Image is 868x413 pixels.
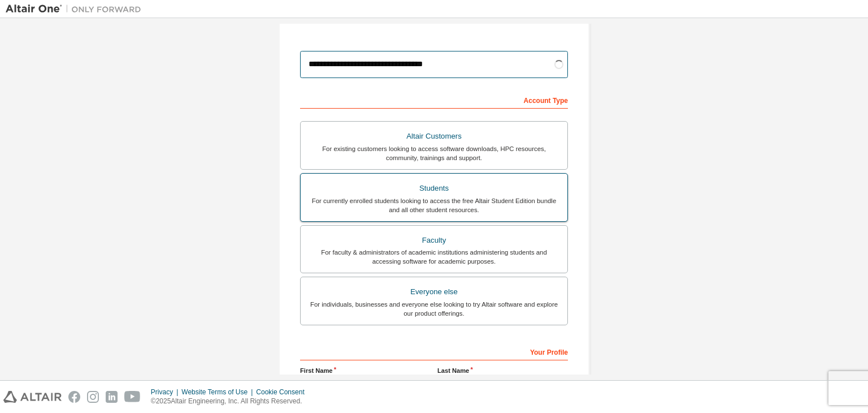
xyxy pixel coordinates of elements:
[6,3,147,15] img: Altair One
[3,391,62,403] img: altair_logo.svg
[307,300,561,318] div: For individuals, businesses and everyone else looking to try Altair software and explore our prod...
[307,248,561,266] div: For faculty & administrators of academic institutions administering students and accessing softwa...
[151,388,181,397] div: Privacy
[106,391,118,403] img: linkedin.svg
[437,366,568,375] label: Last Name
[307,128,561,144] div: Altair Customers
[87,391,99,403] img: instagram.svg
[300,366,431,375] label: First Name
[68,391,80,403] img: facebook.svg
[307,180,561,196] div: Students
[151,397,311,406] p: © 2025 Altair Engineering, Inc. All Rights Reserved.
[124,391,141,403] img: youtube.svg
[300,91,568,109] div: Account Type
[181,388,256,397] div: Website Terms of Use
[307,233,561,248] div: Faculty
[300,342,568,360] div: Your Profile
[256,388,311,397] div: Cookie Consent
[307,144,561,162] div: For existing customers looking to access software downloads, HPC resources, community, trainings ...
[307,284,561,300] div: Everyone else
[307,196,561,214] div: For currently enrolled students looking to access the free Altair Student Edition bundle and all ...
